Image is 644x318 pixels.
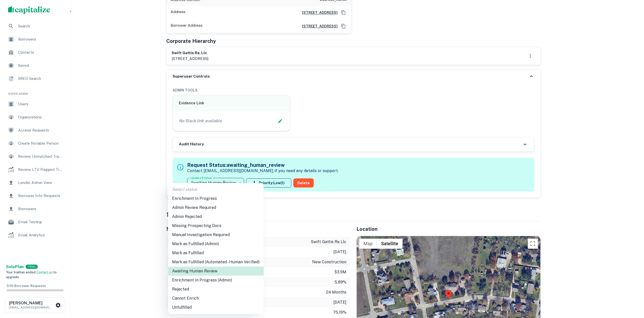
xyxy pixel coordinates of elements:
[168,230,264,239] li: Manual Investigation Required
[168,212,264,221] li: Admin Rejected
[168,276,264,285] li: Enrichment In Progress (Admin)
[168,267,264,276] li: Awaiting Human Review
[168,258,264,267] li: Mark as Fulfilled (Automated - Human Verified)
[168,285,264,294] li: Rejected
[168,303,264,312] li: Unfulfilled
[168,194,264,203] li: Enrichment In Progress
[619,278,644,302] iframe: Chat Widget
[168,203,264,212] li: Admin Review Required
[168,248,264,258] li: Mark as Fulfilled
[168,239,264,248] li: Mark as Fulfilled (Admin)
[168,294,264,303] li: Cannot Enrich
[168,221,264,230] li: Missing Prospecting Docs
